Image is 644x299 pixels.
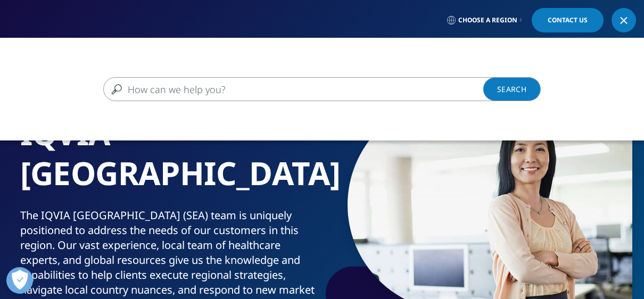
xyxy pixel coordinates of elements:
[97,37,636,87] nav: Primary
[532,8,604,32] a: Contact Us
[548,17,588,23] span: Contact Us
[458,16,517,24] span: Choose a Region
[483,77,541,101] a: Search
[6,267,33,294] button: Open Preferences
[103,77,510,101] input: Search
